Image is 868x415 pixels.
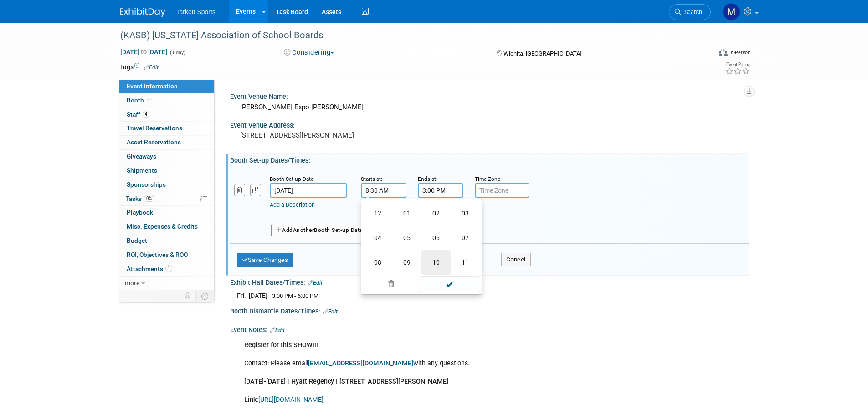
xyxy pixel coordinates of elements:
[119,206,214,220] a: Playbook
[363,278,420,291] a: Clear selection
[363,250,392,275] td: 08
[119,80,214,93] a: Event Information
[127,251,188,258] span: ROI, Objectives & ROO
[119,192,214,206] a: Tasks0%
[475,176,502,182] small: Time Zone:
[421,201,451,225] td: 02
[363,225,392,250] td: 04
[258,396,324,404] a: [URL][DOMAIN_NAME]
[119,136,214,149] a: Asset Reservations
[148,97,153,102] i: Booth reservation complete
[270,327,285,333] a: Edit
[127,97,154,104] span: Booth
[119,262,214,276] a: Attachments1
[270,176,315,182] small: Booth Set-up Date:
[237,253,293,267] button: Save Changes
[230,276,749,287] div: Exhibit Hall Dates/Times:
[119,150,214,164] a: Giveaways
[127,111,149,118] span: Staff
[117,27,697,44] div: (KASB) [US_STATE] Association of School Boards
[126,195,154,202] span: Tasks
[127,153,156,160] span: Giveaways
[139,48,148,56] span: to
[475,183,529,198] input: Time Zone
[230,118,749,130] div: Event Venue Address:
[230,90,749,101] div: Event Venue Name:
[272,292,318,299] span: 3:00 PM - 6:00 PM
[729,49,750,56] div: In-Person
[293,227,314,233] span: Another
[119,94,214,108] a: Booth
[176,8,216,15] span: Tarkett Sports
[127,124,182,132] span: Travel Reservations
[418,183,463,198] input: End Time
[119,220,214,234] a: Misc. Expenses & Credits
[119,108,214,122] a: Staff4
[127,265,172,272] span: Attachments
[127,209,153,216] span: Playbook
[418,176,437,182] small: Ends at:
[127,167,157,174] span: Shipments
[308,280,323,286] a: Edit
[421,250,451,275] td: 10
[120,48,168,56] span: [DATE] [DATE]
[669,4,711,20] a: Search
[144,195,154,202] span: 0%
[127,223,198,230] span: Misc. Expenses & Credits
[119,248,214,262] a: ROI, Objectives & ROO
[281,48,338,57] button: Considering
[657,47,751,61] div: Event Format
[120,62,159,72] td: Tags
[725,62,750,67] div: Event Rating
[143,111,149,118] span: 4
[244,378,448,385] b: [DATE]-[DATE] | Hyatt Regency | [STREET_ADDRESS][PERSON_NAME]
[125,279,139,287] span: more
[119,122,214,135] a: Travel Reservations
[503,50,581,57] span: Wichita, [GEOGRAPHIC_DATA]
[127,181,166,188] span: Sponsorships
[240,131,436,139] pre: [STREET_ADDRESS][PERSON_NAME]
[451,250,480,275] td: 11
[237,291,249,301] td: Fri.
[501,253,531,266] button: Cancel
[308,359,413,367] a: [EMAIL_ADDRESS][DOMAIN_NAME]
[230,154,749,165] div: Booth Set-up Dates/Times:
[119,234,214,248] a: Budget
[120,8,165,17] img: ExhibitDay
[230,304,749,316] div: Booth Dismantle Dates/Times:
[244,341,318,349] b: Register for this SHOW!!!
[165,265,172,272] span: 1
[144,64,159,71] a: Edit
[180,290,196,302] td: Personalize Event Tab Strip
[169,50,185,56] span: (1 day)
[451,225,480,250] td: 07
[392,225,421,250] td: 05
[421,225,451,250] td: 06
[451,201,480,225] td: 03
[127,138,181,146] span: Asset Reservations
[249,291,267,301] td: [DATE]
[719,49,728,56] img: Format-Inperson.png
[392,250,421,275] td: 09
[270,201,315,208] a: Add a Description
[270,183,347,198] input: Date
[119,277,214,290] a: more
[127,82,178,90] span: Event Information
[681,9,702,15] span: Search
[361,176,382,182] small: Starts at:
[119,178,214,192] a: Sponsorships
[195,290,214,302] td: Toggle Event Tabs
[244,396,258,404] b: Link:
[723,3,740,20] img: Mathieu Martel
[271,224,368,237] button: AddAnotherBooth Set-up Date
[230,323,749,335] div: Event Notes:
[363,201,392,225] td: 12
[119,164,214,178] a: Shipments
[323,308,338,315] a: Edit
[361,183,406,198] input: Start Time
[392,201,421,225] td: 01
[418,278,481,291] a: Done
[127,237,147,244] span: Budget
[237,100,742,114] div: [PERSON_NAME] Expo [PERSON_NAME]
